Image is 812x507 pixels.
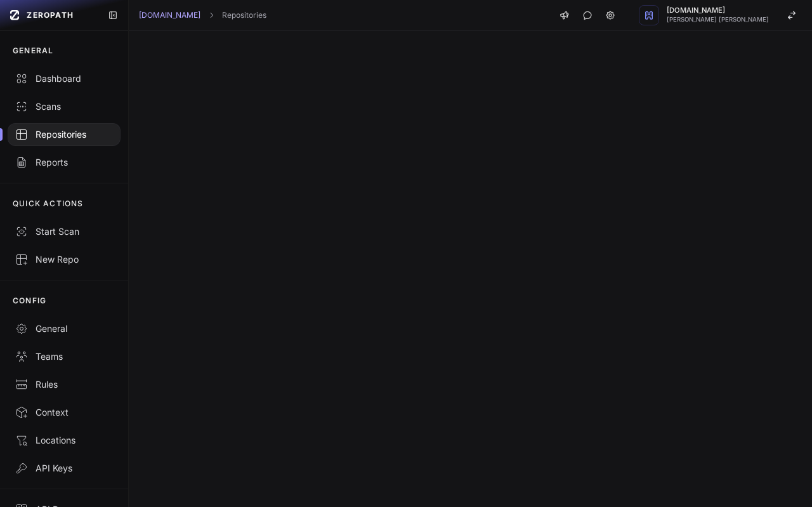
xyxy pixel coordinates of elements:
p: QUICK ACTIONS [13,199,84,209]
span: [DOMAIN_NAME] [667,7,769,14]
div: Rules [15,378,113,391]
a: [DOMAIN_NAME] [139,10,200,20]
div: Scans [15,100,113,113]
a: ZEROPATH [5,5,98,25]
div: Context [15,406,113,419]
div: Locations [15,434,113,447]
div: Start Scan [15,225,113,238]
nav: breadcrumb [139,10,266,20]
div: Reports [15,156,113,169]
div: Teams [15,350,113,363]
div: Repositories [15,128,113,141]
div: New Repo [15,253,113,266]
div: API Keys [15,462,113,475]
div: Dashboard [15,72,113,85]
a: Repositories [222,10,266,20]
span: ZEROPATH [27,10,74,20]
p: CONFIG [13,296,46,306]
p: GENERAL [13,46,53,56]
span: [PERSON_NAME] [PERSON_NAME] [667,16,769,23]
svg: chevron right, [207,11,216,20]
div: General [15,322,113,335]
